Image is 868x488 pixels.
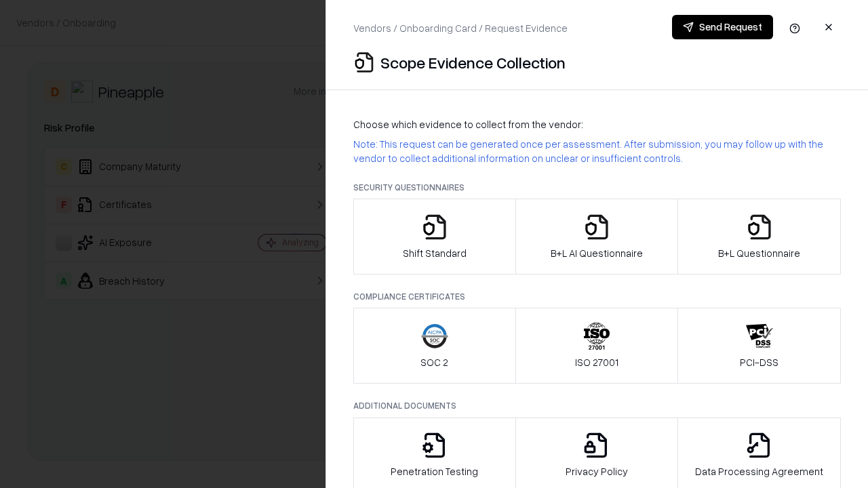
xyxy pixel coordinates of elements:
button: B+L Questionnaire [677,199,841,274]
p: SOC 2 [420,355,448,369]
p: Compliance Certificates [353,291,841,302]
p: Penetration Testing [391,464,478,479]
p: ISO 27001 [575,355,618,369]
button: Shift Standard [353,199,516,274]
p: Additional Documents [353,400,841,411]
button: B+L AI Questionnaire [515,199,679,274]
p: PCI-DSS [740,355,778,369]
p: Shift Standard [403,246,467,260]
button: SOC 2 [353,308,516,384]
p: Security Questionnaires [353,182,841,193]
button: PCI-DSS [677,308,841,384]
p: Scope Evidence Collection [380,52,566,73]
p: Data Processing Agreement [695,464,823,479]
p: Note: This request can be generated once per assessment. After submission, you may follow up with... [353,137,841,165]
p: Privacy Policy [566,464,628,479]
p: Choose which evidence to collect from the vendor: [353,117,841,131]
p: Vendors / Onboarding Card / Request Evidence [353,21,568,35]
p: B+L Questionnaire [718,246,800,260]
button: ISO 27001 [515,308,679,384]
p: B+L AI Questionnaire [551,246,643,260]
button: Send Request [672,15,773,39]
